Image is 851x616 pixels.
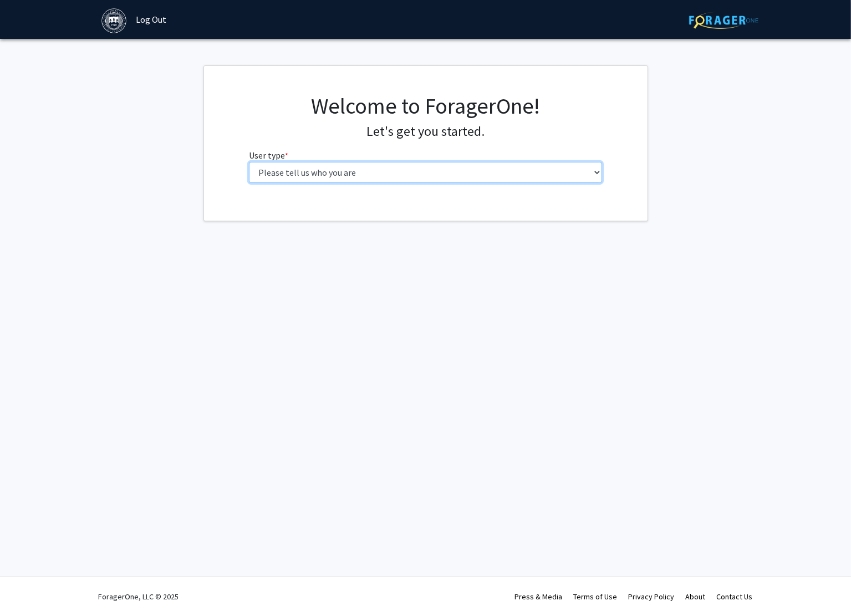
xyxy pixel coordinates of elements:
[8,566,47,608] iframe: Chat
[249,93,602,119] h1: Welcome to ForagerOne!
[574,592,618,602] a: Terms of Use
[629,592,675,602] a: Privacy Policy
[249,124,602,140] h4: Let's get you started.
[99,577,179,616] div: ForagerOne, LLC © 2025
[689,12,758,29] img: ForagerOne Logo
[515,592,563,602] a: Press & Media
[101,8,126,33] img: Brandeis University Logo
[249,149,288,162] label: User type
